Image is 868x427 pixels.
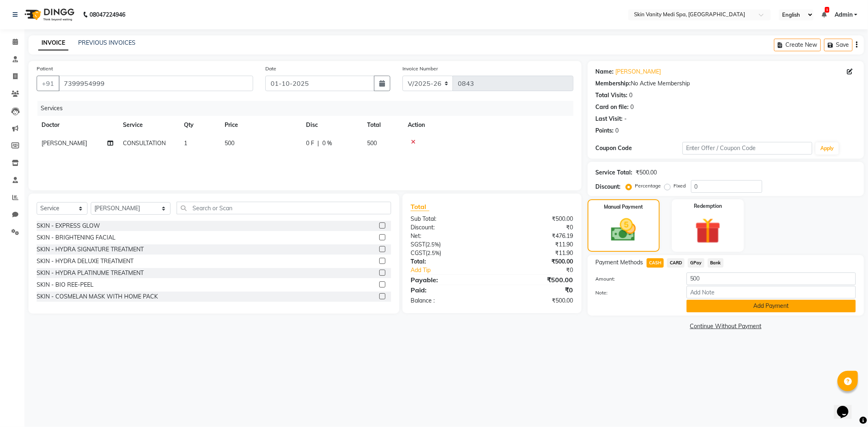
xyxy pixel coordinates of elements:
[322,139,332,148] span: 0 %
[708,258,724,268] span: Bank
[403,116,573,134] th: Action
[404,285,492,295] div: Paid:
[37,116,118,134] th: Doctor
[635,182,661,190] label: Percentage
[834,394,860,419] iframe: chat widget
[596,79,856,88] div: No Active Membership
[596,168,633,177] div: Service Total:
[835,11,853,19] span: Admin
[90,3,125,26] b: 08047224946
[596,68,614,76] div: Name:
[225,139,234,147] span: 500
[317,139,319,148] span: |
[411,203,429,211] span: Total
[402,65,438,72] label: Invoice Number
[21,3,77,26] img: logo
[667,258,684,268] span: CARD
[590,275,680,283] label: Amount:
[362,116,403,134] th: Total
[647,258,664,268] span: CASH
[404,275,492,285] div: Payable:
[404,232,492,240] div: Net:
[37,65,53,72] label: Patient
[37,281,94,289] div: SKIN - BIO REE-PEEL
[404,223,492,232] div: Discount:
[630,91,633,100] div: 0
[688,258,704,268] span: GPay
[37,269,144,277] div: SKIN - HYDRA PLATINUME TREATMENT
[220,116,301,134] th: Price
[616,126,619,135] div: 0
[42,139,87,147] span: [PERSON_NAME]
[404,215,492,223] div: Sub Total:
[687,215,729,247] img: _gift.svg
[306,139,314,148] span: 0 F
[492,275,579,285] div: ₹500.00
[596,79,631,88] div: Membership:
[427,241,439,248] span: 2.5%
[265,65,276,72] label: Date
[596,91,628,100] div: Total Visits:
[687,300,856,312] button: Add Payment
[616,68,661,76] a: [PERSON_NAME]
[590,289,680,296] label: Note:
[687,286,856,298] input: Add Note
[507,266,579,274] div: ₹0
[636,168,657,177] div: ₹500.00
[38,36,68,50] a: INVOICE
[822,11,826,18] a: 1
[37,292,158,301] div: SKIN - COSMELAN MASK WITH HOME PACK
[631,103,634,111] div: 0
[492,257,579,266] div: ₹500.00
[825,7,829,13] span: 1
[37,101,579,116] div: Services
[694,203,722,210] label: Redemption
[492,285,579,295] div: ₹0
[596,126,614,135] div: Points:
[596,144,682,152] div: Coupon Code
[492,223,579,232] div: ₹0
[177,202,391,214] input: Search or Scan
[37,233,116,242] div: SKIN - BRIGHTENING FACIAL
[682,142,813,155] input: Enter Offer / Coupon Code
[404,249,492,257] div: ( )
[404,257,492,266] div: Total:
[824,39,853,51] button: Save
[118,116,179,134] th: Service
[123,139,166,147] span: CONSULTATION
[404,266,507,274] a: Add Tip
[589,322,862,331] a: Continue Without Payment
[404,240,492,249] div: ( )
[596,103,629,111] div: Card on file:
[59,76,253,91] input: Search by Name/Mobile/Email/Code
[367,139,377,147] span: 500
[604,203,643,211] label: Manual Payment
[37,76,59,91] button: +91
[596,183,621,191] div: Discount:
[37,222,100,230] div: SKIN - EXPRESS GLOW
[674,182,686,190] label: Fixed
[603,216,644,244] img: _cash.svg
[774,39,821,51] button: Create New
[816,142,839,155] button: Apply
[179,116,220,134] th: Qty
[492,215,579,223] div: ₹500.00
[625,115,627,123] div: -
[37,257,133,266] div: SKIN - HYDRA DELUXE TREATMENT
[184,139,187,147] span: 1
[687,272,856,285] input: Amount
[411,241,425,248] span: SGST
[301,116,362,134] th: Disc
[492,296,579,305] div: ₹500.00
[596,258,643,267] span: Payment Methods
[596,115,623,123] div: Last Visit:
[404,296,492,305] div: Balance :
[427,250,439,256] span: 2.5%
[492,249,579,257] div: ₹11.90
[78,39,136,46] a: PREVIOUS INVOICES
[411,249,426,257] span: CGST
[37,245,144,254] div: SKIN - HYDRA SIGNATURE TREATMENT
[492,240,579,249] div: ₹11.90
[492,232,579,240] div: ₹476.19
